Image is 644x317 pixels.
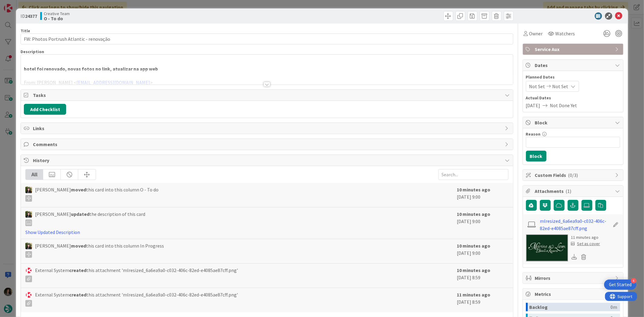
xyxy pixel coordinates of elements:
div: All [26,169,43,180]
span: Not Done Yet [550,102,577,109]
span: Owner [529,30,543,37]
span: Mirrors [535,274,612,282]
div: Set as cover [571,241,600,247]
div: [DATE] 9:00 [457,186,508,204]
a: mlresized_6a6ea9a0-c032-406c-82ed-e4085ae87cff.png [540,217,610,232]
span: [PERSON_NAME] this card into this column O - To do [35,186,159,202]
div: Open Get Started checklist, remaining modules: 4 [604,280,636,290]
b: 11 minutes ago [457,292,491,298]
span: Watchers [556,30,575,37]
span: History [33,157,502,164]
b: moved [71,187,86,193]
span: Not Set [529,83,545,90]
span: Custom Fields [535,171,612,179]
span: Dates [535,62,612,69]
a: Show Updated Description [25,229,80,235]
div: [DATE] 8:59 [457,267,508,285]
span: External System this attachment 'mlresized_6a6ea9a0-c032-406c-82ed-e4085ae87cff.png' [35,291,238,307]
span: Attachments [535,187,612,195]
div: Backlog [530,303,611,311]
span: ID [21,12,37,20]
div: 11 minutes ago [571,234,600,241]
img: ES [25,267,32,274]
b: updated [71,211,89,217]
b: O - To do [44,16,70,21]
img: BC [25,187,32,193]
strong: hotel foi renovado, novas fotos no link, atualizar na app web [24,66,158,72]
b: 10 minutes ago [457,211,491,217]
div: [DATE] 9:00 [457,210,508,236]
button: Block [526,151,546,162]
button: Add Checklist [24,104,66,115]
div: 0m [611,303,617,311]
span: ( 1 ) [566,188,572,194]
span: [PERSON_NAME] this card into this column In Progress [35,242,164,258]
span: Comments [33,141,502,148]
b: 10 minutes ago [457,267,491,273]
label: Reason [526,131,541,137]
span: Not Set [553,83,569,90]
b: 10 minutes ago [457,243,491,249]
span: Actual Dates [526,95,620,101]
b: created [69,267,86,273]
div: [DATE] 9:00 [457,242,508,260]
span: Metrics [535,290,612,298]
span: Links [33,125,502,132]
label: Title [21,28,30,34]
span: Description [21,49,44,54]
span: Service Aux [535,46,612,53]
b: created [69,292,86,298]
b: 24377 [25,13,37,19]
span: [PERSON_NAME] the description of this card [35,210,145,226]
div: Get Started [609,282,632,288]
span: [DATE] [526,102,540,109]
span: ( 0/3 ) [568,172,578,178]
div: [DATE] 8:59 [457,291,508,309]
input: type card name here... [21,34,513,44]
div: Download [571,253,578,261]
span: Planned Dates [526,74,620,80]
img: BC [25,211,32,218]
span: Block [535,119,612,126]
input: Search... [438,169,508,180]
span: Creative Team [44,11,70,16]
img: BC [25,243,32,249]
b: 10 minutes ago [457,187,491,193]
span: Tasks [33,91,502,99]
span: Support [13,1,27,8]
div: 4 [631,278,636,283]
img: ES [25,292,32,298]
span: External System this attachment 'mlresized_6a6ea9a0-c032-406c-82ed-e4085ae87cff.png' [35,267,238,282]
b: moved [71,243,86,249]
